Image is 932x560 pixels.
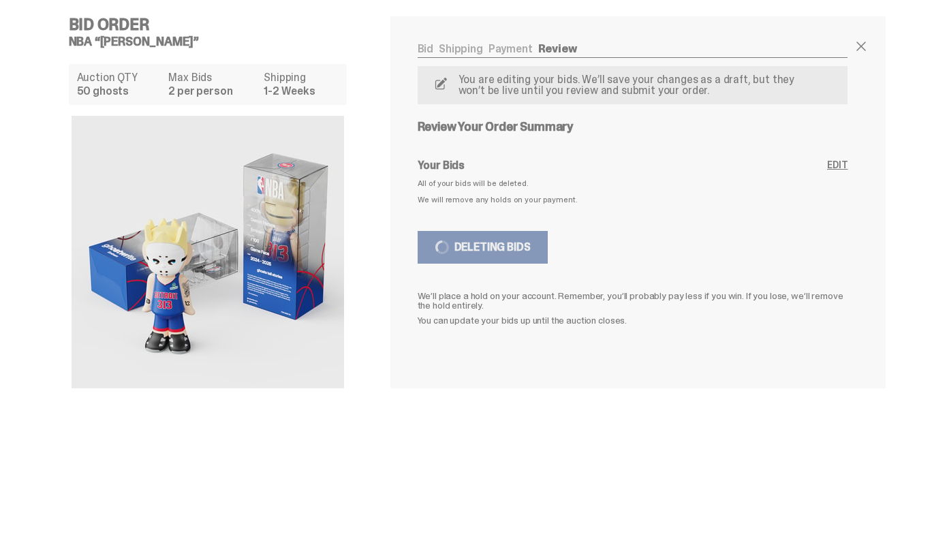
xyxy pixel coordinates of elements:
dd: 2 per person [168,86,255,97]
p: You can update your bids up until the auction closes. [418,315,848,325]
dd: 50 ghosts [77,86,161,97]
a: Bid [418,42,434,56]
p: All of your bids will be deleted. [418,179,828,187]
a: Edit [827,160,848,204]
p: You are editing your bids. We’ll save your changes as a draft, but they won’t be live until you r... [453,74,806,96]
h5: NBA “[PERSON_NAME]” [69,35,358,48]
p: We’ll place a hold on your account. Remember, you’ll probably pay less if you win. If you lose, w... [418,291,848,310]
a: Review [538,42,577,56]
h4: Bid Order [69,16,358,33]
dd: 1-2 Weeks [264,86,338,97]
dt: Shipping [264,72,338,83]
h6: Your Bids [418,160,828,171]
p: We will remove any holds on your payment. [418,196,828,204]
dt: Auction QTY [77,72,161,83]
h5: Review Your Order Summary [418,121,848,133]
img: product image [72,116,344,388]
dt: Max Bids [168,72,255,83]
